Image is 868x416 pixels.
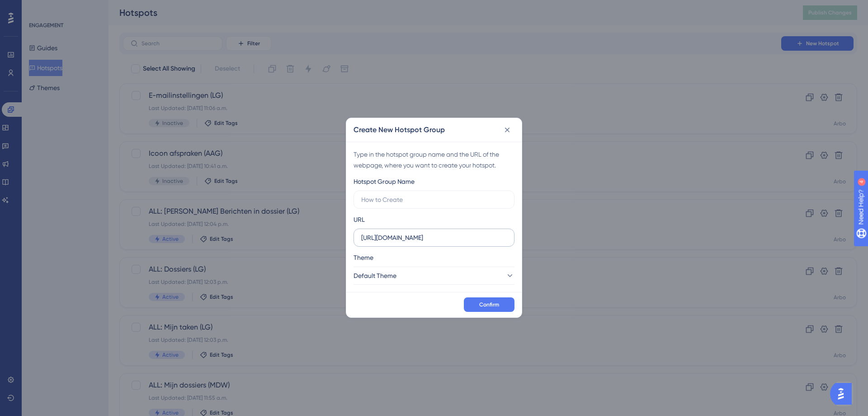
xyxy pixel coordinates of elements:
span: Theme [354,252,373,263]
h2: Create New Hotspot Group [354,124,445,135]
span: Default Theme [354,270,396,281]
div: Type in the hotspot group name and the URL of the webpage, where you want to create your hotspot. [354,149,514,171]
span: Confirm [479,301,499,308]
iframe: UserGuiding AI Assistant Launcher [830,380,857,407]
span: Need Help? [21,2,57,13]
input: How to Create [361,195,507,205]
input: https://www.example.com [361,233,507,243]
div: URL [354,214,365,225]
div: Hotspot Group Name [354,176,415,187]
div: 4 [63,5,66,12]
